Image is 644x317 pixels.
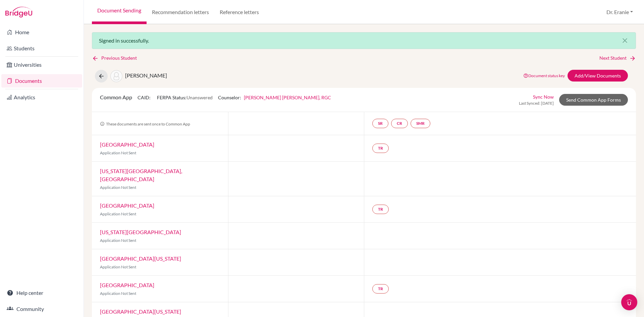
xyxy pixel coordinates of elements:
a: CR [391,119,408,128]
a: Documents [1,74,82,88]
div: Signed in successfully. [92,32,636,49]
a: Next Student [599,54,636,62]
span: Application Not Sent [100,150,136,155]
a: TR [372,144,389,153]
span: Application Not Sent [100,291,136,296]
span: Last Synced: [DATE] [519,100,554,106]
a: Document status key [523,73,565,78]
a: SR [372,119,388,128]
a: [GEOGRAPHIC_DATA][US_STATE] [100,255,181,262]
span: Counselor: [218,95,331,100]
i: close [621,37,629,45]
span: Common App [100,94,132,100]
a: [GEOGRAPHIC_DATA] [100,202,154,209]
span: Unanswered [186,95,213,100]
span: [PERSON_NAME] [125,72,167,78]
button: Close [614,33,636,49]
span: These documents are sent once to Common App [100,121,190,126]
a: Add/View Documents [568,70,628,82]
a: Previous Student [92,54,142,62]
a: Home [1,25,82,39]
span: FERPA Status: [157,95,213,100]
span: Application Not Sent [100,264,136,269]
a: Community [1,302,82,316]
a: Analytics [1,91,82,104]
div: Open Intercom Messenger [621,294,637,310]
span: Application Not Sent [100,238,136,243]
a: [GEOGRAPHIC_DATA] [100,141,154,148]
button: Dr. Eranie [603,6,636,18]
img: Bridge-U [5,7,32,17]
span: CAID: [138,95,152,100]
span: Application Not Sent [100,185,136,190]
a: [US_STATE][GEOGRAPHIC_DATA] [100,229,181,235]
a: TR [372,284,389,294]
a: TR [372,205,389,214]
a: SMR [411,119,430,128]
a: Help center [1,286,82,300]
a: [US_STATE][GEOGRAPHIC_DATA], [GEOGRAPHIC_DATA] [100,168,182,182]
a: Universities [1,58,82,71]
a: [PERSON_NAME] [PERSON_NAME], RGC [244,95,331,100]
a: [GEOGRAPHIC_DATA][US_STATE] [100,308,181,315]
a: [GEOGRAPHIC_DATA] [100,282,154,288]
a: Send Common App Forms [559,94,628,106]
a: Students [1,42,82,55]
span: Application Not Sent [100,211,136,216]
a: Sync Now [533,93,554,100]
